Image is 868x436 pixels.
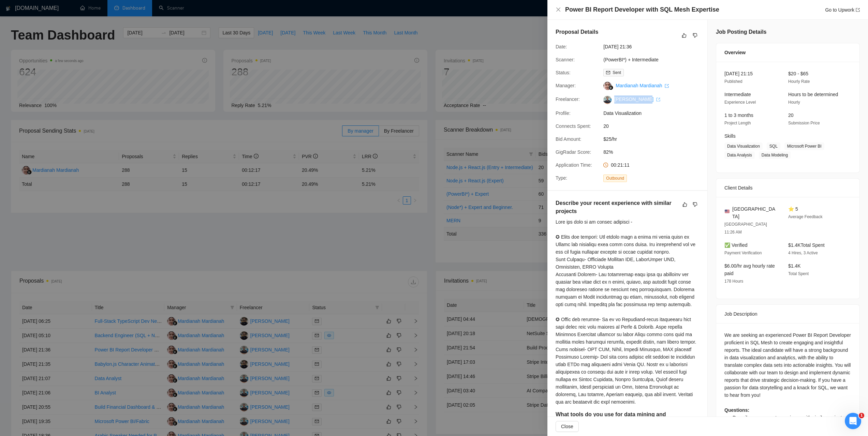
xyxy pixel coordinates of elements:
span: close [556,7,561,12]
span: Bid Amount: [556,136,582,142]
span: Status: [556,70,571,75]
span: $1.4K [788,263,801,269]
span: export [656,97,660,102]
span: Profile: [556,110,571,116]
a: (PowerBI*) + Intermediate [603,57,658,62]
img: c1vnAk7Xg35u1M3RaLzkY2xn22cMI9QnxesaoOFDUVoDELUyl3LMqzhVQbq_15fTna [603,96,612,104]
span: Hours to be determined [788,92,838,97]
button: dislike [691,200,699,209]
button: Close [556,7,561,13]
span: ⭐ 5 [788,206,798,212]
span: [GEOGRAPHIC_DATA] [732,205,777,220]
span: 20 [788,112,794,118]
span: Describe your recent experience with similar projects [733,415,844,420]
span: Connects Spent: [556,123,591,129]
span: Data Modeling [759,151,791,159]
a: Mardianah Mardianah export [616,83,669,88]
button: like [681,200,689,209]
span: dislike [693,33,697,38]
span: export [856,8,860,12]
span: 00:21:11 [611,162,630,168]
div: Client Details [724,179,851,197]
span: Total Spent [788,271,809,276]
span: 1 to 3 months [724,112,753,118]
span: Data Visualization [603,109,706,117]
span: $6.00/hr avg hourly rate paid [724,263,775,276]
span: Payment Verification [724,251,762,255]
span: Manager: [556,83,576,88]
span: 82% [603,148,706,156]
button: like [680,31,688,40]
span: Overview [724,49,746,56]
span: $25/hr [603,135,706,143]
span: 1 [859,413,864,418]
span: Sent [613,70,621,75]
span: [GEOGRAPHIC_DATA] 11:26 AM [724,222,767,235]
a: [PERSON_NAME] export [614,96,660,102]
span: Close [561,423,573,430]
span: Application Time: [556,162,592,168]
div: Job Description [724,305,851,323]
h5: Proposal Details [556,28,598,36]
img: gigradar-bm.png [608,85,613,90]
div: Lore ips dolo si am consec adipisci - ✪ Elits doe tempori: Utl etdolo magn a enima mi venia quisn... [556,218,699,406]
span: Data Analysis [724,151,755,159]
span: Skills [724,133,736,139]
span: SQL [767,142,780,150]
span: mail [606,71,610,75]
img: 🇺🇸 [725,209,730,214]
span: Data Visualization [724,142,763,150]
h5: Describe your recent experience with similar projects [556,199,678,215]
span: dislike [693,202,697,207]
span: Outbound [603,175,627,182]
span: 4 Hires, 3 Active [788,251,818,255]
span: export [665,84,669,88]
h5: Job Posting Details [716,28,766,36]
span: Freelancer: [556,96,580,102]
span: Type: [556,175,567,181]
span: like [682,202,687,207]
span: Experience Level [724,100,756,105]
span: Submission Price [788,121,820,125]
span: clock-circle [603,163,608,167]
span: Project Length [724,121,751,125]
a: Go to Upworkexport [825,7,860,13]
span: Average Feedback [788,214,823,219]
button: dislike [691,31,699,40]
span: Microsoft Power BI [784,142,824,150]
iframe: Intercom live chat [845,413,861,429]
span: $1.4K Total Spent [788,242,825,248]
span: like [682,33,687,38]
span: Hourly Rate [788,79,810,84]
span: $20 - $65 [788,71,808,76]
h5: What tools do you use for data mining and visualization? [556,410,678,427]
h4: Power BI Report Developer with SQL Mesh Expertise [565,5,719,14]
span: [DATE] 21:15 [724,71,753,76]
span: ✅ Verified [724,242,748,248]
span: 20 [603,122,706,130]
span: [DATE] 21:36 [603,43,706,50]
span: Scanner: [556,57,575,62]
span: 178 Hours [724,279,743,284]
span: Hourly [788,100,800,105]
span: Intermediate [724,92,751,97]
strong: Questions: [724,407,749,413]
button: Close [556,421,579,432]
span: Published [724,79,742,84]
span: GigRadar Score: [556,149,591,155]
span: Date: [556,44,567,49]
